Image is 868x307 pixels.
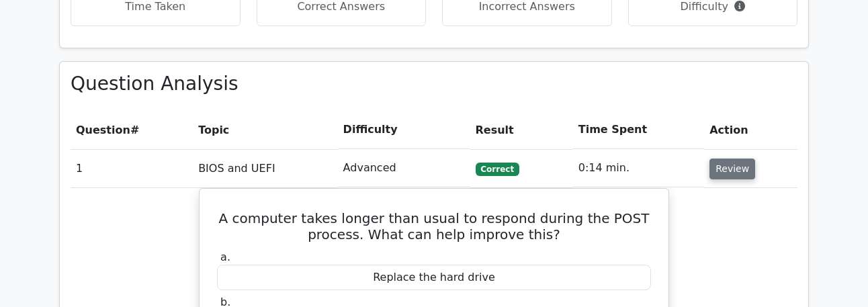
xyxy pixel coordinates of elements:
span: a. [220,251,230,263]
span: Correct [476,163,519,176]
div: Replace the hard drive [217,265,651,291]
th: # [71,111,193,149]
td: BIOS and UEFI [193,149,337,187]
th: Difficulty [338,111,470,149]
button: Review [709,159,755,179]
span: Question [76,124,130,136]
td: Advanced [338,149,470,187]
h5: A computer takes longer than usual to respond during the POST process. What can help improve this? [216,210,652,243]
td: 0:14 min. [573,149,704,187]
td: 1 [71,149,193,187]
th: Topic [193,111,337,149]
h3: Question Analysis [71,73,797,95]
th: Time Spent [573,111,704,149]
th: Action [704,111,797,149]
th: Result [470,111,573,149]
